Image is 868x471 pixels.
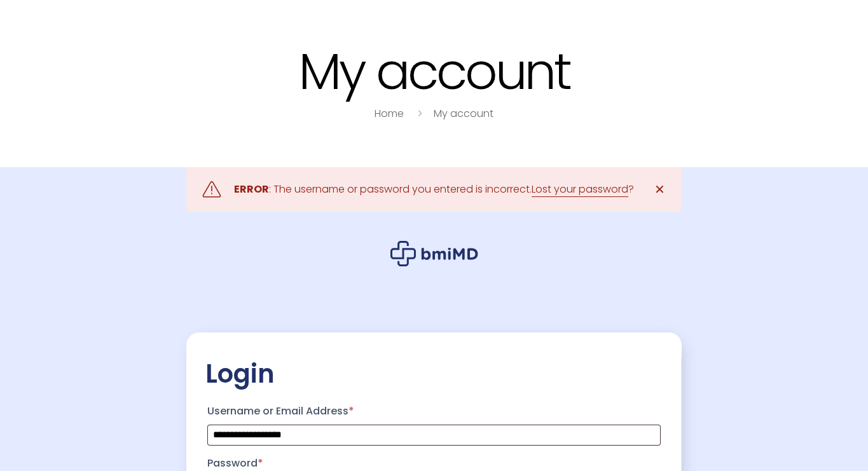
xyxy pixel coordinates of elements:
[532,182,628,197] a: Lost your password
[413,106,427,121] i: breadcrumbs separator
[207,401,661,421] label: Username or Email Address
[375,106,404,121] a: Home
[34,44,835,99] h1: My account
[434,106,493,121] a: My account
[647,177,672,202] a: ✕
[234,181,634,198] div: : The username or password you entered is incorrect. ?
[234,182,269,196] strong: ERROR
[205,358,663,390] h2: Login
[654,181,665,198] span: ✕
